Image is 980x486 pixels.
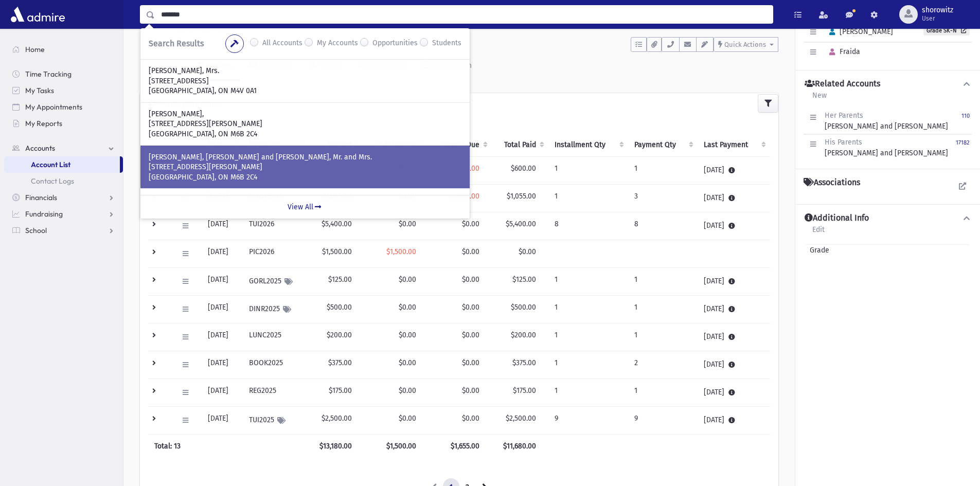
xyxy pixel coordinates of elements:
td: [DATE] [202,407,242,435]
th: $1,500.00 [364,435,429,458]
a: 110 [961,110,970,132]
td: 1 [548,268,628,296]
p: [PERSON_NAME], Mrs. [149,66,461,76]
span: $0.00 [399,358,416,367]
h4: Related Accounts [805,79,880,89]
td: 1 [548,379,628,407]
td: [DATE] [698,185,770,212]
td: [DATE] [698,323,770,351]
div: [PERSON_NAME] and [PERSON_NAME] [825,137,948,158]
td: [DATE] [698,351,770,379]
span: His Parents [825,138,862,147]
h4: Associations [804,177,860,188]
span: $0.00 [399,414,416,423]
label: All Accounts [262,38,302,50]
td: 9 [548,407,628,435]
span: Grade [806,245,829,256]
td: 1 [628,268,698,296]
a: Grade SK-N [923,25,970,35]
span: $0.00 [462,247,479,256]
small: 17182 [956,139,970,146]
td: DINR2025 [243,296,308,323]
span: $175.00 [513,386,536,395]
span: $0.00 [462,275,479,284]
td: REG2025 [243,379,308,407]
a: Home [4,41,123,58]
a: Edit [812,224,825,242]
td: [DATE] [698,379,770,407]
span: Time Tracking [25,69,72,79]
span: My Tasks [25,86,54,95]
span: shorowitz [922,6,953,14]
td: [DATE] [698,212,770,240]
td: 1 [548,323,628,351]
span: Search Results [149,39,204,48]
th: $1,655.00 [429,435,492,458]
span: My Reports [25,119,62,128]
p: [STREET_ADDRESS][PERSON_NAME] [149,162,461,172]
span: $0.00 [462,331,479,339]
label: Opportunities [372,38,418,50]
a: Financials [4,189,123,206]
span: User [922,14,953,23]
td: 1 [628,296,698,323]
span: Financials [25,193,57,202]
td: [DATE] [698,268,770,296]
td: 1 [548,157,628,185]
td: [DATE] [202,323,242,351]
div: [PERSON_NAME] and [PERSON_NAME] [825,110,948,132]
td: $1,500.00 [308,240,364,268]
td: $500.00 [308,296,364,323]
td: BOOK2025 [243,351,308,379]
label: My Accounts [317,38,358,50]
h4: Additional Info [805,213,869,224]
td: [DATE] [202,268,242,296]
button: Additional Info [804,213,972,224]
a: School [4,222,123,239]
p: [GEOGRAPHIC_DATA], ON M6B 2C4 [149,129,461,139]
span: $2,500.00 [506,414,536,423]
span: Her Parents [825,111,863,120]
td: [DATE] [202,212,242,240]
span: $125.00 [512,275,536,284]
td: [DATE] [698,296,770,323]
th: Total: 13 [148,435,308,458]
td: [DATE] [202,379,242,407]
td: 1 [548,296,628,323]
p: [GEOGRAPHIC_DATA], ON M6B 2C4 [149,172,461,183]
a: New [812,89,827,108]
td: 8 [628,212,698,240]
img: AdmirePro [8,4,67,25]
span: $0.00 [399,275,416,284]
span: $375.00 [512,358,536,367]
span: $0.00 [462,303,479,312]
td: TUI2026 [243,212,308,240]
p: [PERSON_NAME], [PERSON_NAME] and [PERSON_NAME], Mr. and Mrs. [149,152,461,163]
td: 3 [628,185,698,212]
span: $5,400.00 [506,220,536,228]
span: $0.00 [399,303,416,312]
td: [DATE] [698,157,770,185]
a: Account List [4,156,120,173]
span: $1,500.00 [386,247,416,256]
span: School [25,226,47,235]
td: 1 [628,379,698,407]
span: Account List [31,160,70,169]
span: $0.00 [519,247,536,256]
td: [DATE] [698,407,770,435]
span: $0.00 [399,331,416,339]
span: My Appointments [25,102,82,112]
a: Contact Logs [4,173,123,189]
button: Related Accounts [804,79,972,89]
small: 110 [961,113,970,119]
th: Installment Qty: activate to sort column ascending [548,133,628,157]
a: Time Tracking [4,66,123,82]
p: [STREET_ADDRESS][PERSON_NAME] [149,119,461,129]
td: $175.00 [308,379,364,407]
td: LUNC2025 [243,323,308,351]
th: Last Payment: activate to sort column ascending [698,133,770,157]
a: View All [140,195,470,219]
th: $13,180.00 [308,435,364,458]
th: Payment Qty: activate to sort column ascending [628,133,698,157]
span: Contact Logs [31,176,74,186]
